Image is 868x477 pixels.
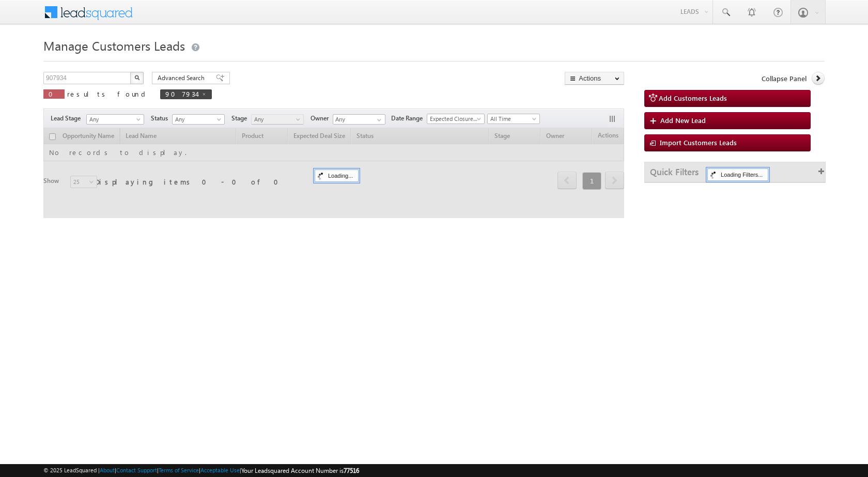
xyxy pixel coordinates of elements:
span: Any [252,115,301,124]
span: Manage Customers Leads [43,37,185,54]
span: Stage [231,114,251,123]
span: 907934 [165,89,196,98]
span: Owner [311,114,333,123]
a: Terms of Service [159,467,199,473]
a: Any [86,114,144,125]
span: 77516 [344,467,359,474]
button: Actions [565,72,624,85]
span: Date Range [391,114,427,123]
span: Any [87,115,141,124]
div: Loading... [315,170,359,182]
span: 0 [49,89,59,98]
a: Any [251,114,304,125]
span: Your Leadsquared Account Number is [241,467,359,474]
a: All Time [487,114,540,124]
span: Collapse Panel [762,74,807,83]
input: Type to Search [333,114,385,125]
span: Import Customers Leads [660,138,737,147]
a: Contact Support [116,467,157,473]
a: Expected Closure Date [427,114,485,124]
span: All Time [488,114,537,124]
span: Status [151,114,172,123]
a: Acceptable Use [200,467,240,473]
a: About [100,467,115,473]
span: Expected Closure Date [427,114,481,124]
span: © 2025 LeadSquared | | | | | [43,466,359,475]
span: Lead Stage [51,114,85,123]
span: results found [67,89,149,98]
span: Advanced Search [158,73,208,83]
span: Add New Lead [660,116,706,125]
span: Add Customers Leads [659,94,727,102]
div: Loading Filters... [707,168,768,181]
span: Any [173,115,222,124]
img: Search [134,75,139,80]
a: Show All Items [371,115,384,125]
a: Any [172,114,225,125]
